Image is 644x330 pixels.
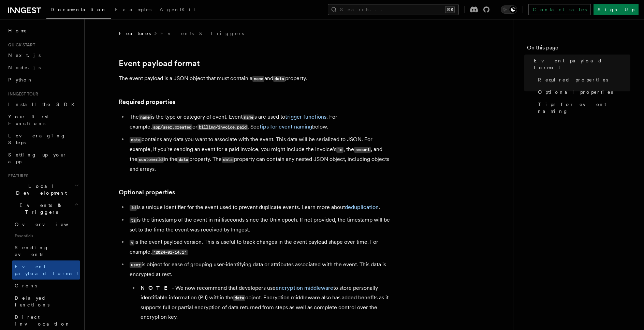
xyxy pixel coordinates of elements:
a: Required properties [535,74,630,86]
code: data [273,76,285,82]
span: Documentation [50,7,107,12]
code: amount [354,147,371,153]
a: Setting up your app [5,149,80,168]
code: name [243,115,254,120]
code: app/user.created [152,124,192,130]
a: Tips for event naming [535,98,630,117]
code: billing/invoice.paid [197,124,248,130]
code: customerId [137,157,164,163]
a: AgentKit [156,2,200,18]
span: Overview [15,222,85,227]
code: "2024-01-14.1" [152,250,188,255]
a: Direct invocation [12,311,80,330]
a: Optional properties [119,187,175,197]
li: is a unique identifier for the event used to prevent duplicate events. Learn more about . [128,202,392,212]
span: Features [5,173,28,179]
span: Python [8,77,33,82]
span: Delayed functions [15,295,49,307]
code: user [130,262,142,268]
span: Required properties [538,76,608,83]
a: Install the SDK [5,98,80,110]
code: id [336,147,343,153]
li: - We now recommend that developers use to store personally identifiable information (PII) within ... [138,283,392,322]
span: Direct invocation [15,314,71,327]
span: Leveraging Steps [8,133,66,145]
a: Documentation [46,2,111,19]
span: Crons [15,283,37,288]
button: Search...⌘K [328,4,459,15]
code: data [233,295,245,301]
span: Quick start [5,42,35,48]
span: Home [8,27,27,34]
a: Event payload format [119,59,200,68]
span: Setting up your app [8,152,67,164]
span: Local Development [5,183,74,196]
a: Events & Triggers [160,30,244,37]
button: Local Development [5,180,80,199]
li: is the event payload version. This is useful to track changes in the event payload shape over tim... [128,237,392,257]
a: encryption middleware [276,285,333,291]
a: Event payload format [531,55,630,74]
a: Next.js [5,49,80,61]
span: Tips for event naming [538,101,630,115]
a: Python [5,74,80,86]
span: Node.js [8,65,41,70]
a: Node.js [5,61,80,74]
a: Required properties [119,97,175,107]
span: Event payload format [15,264,79,276]
kbd: ⌘K [445,6,455,13]
li: contains any data you want to associate with the event. This data will be serialized to JSON. For... [128,135,392,174]
span: Features [119,30,151,37]
a: Sending events [12,241,80,260]
a: Contact sales [528,4,591,15]
code: id [130,205,137,211]
li: is the timestamp of the event in milliseconds since the Unix epoch. If not provided, the timestam... [128,215,392,235]
span: Event payload format [534,57,630,71]
span: Examples [115,7,151,12]
code: ts [130,217,137,223]
code: v [130,240,134,245]
a: tips for event naming [260,123,312,130]
a: Your first Functions [5,110,80,130]
a: Crons [12,280,80,292]
h4: On this page [527,44,630,55]
code: data [130,137,142,143]
code: data [222,157,234,163]
span: Events & Triggers [5,202,74,215]
a: Optional properties [535,86,630,98]
li: is object for ease of grouping user-identifying data or attributes associated with the event. Thi... [128,260,392,322]
a: Overview [12,218,80,230]
a: trigger functions [285,114,326,120]
a: Leveraging Steps [5,130,80,149]
a: Sign Up [594,4,639,15]
a: Home [5,25,80,37]
span: AgentKit [160,7,196,12]
code: name [252,76,264,82]
span: Essentials [12,230,80,241]
code: data [177,157,189,163]
span: Optional properties [538,89,613,95]
span: Sending events [15,245,49,257]
span: Inngest tour [5,91,38,97]
p: The event payload is a JSON object that must contain a and property. [119,74,392,84]
a: Delayed functions [12,292,80,311]
a: Event payload format [12,260,80,280]
li: The is the type or category of event. Event s are used to . For example, or . See below. [128,112,392,132]
span: Your first Functions [8,114,49,126]
span: Install the SDK [8,102,79,107]
strong: NOTE [141,285,172,291]
button: Events & Triggers [5,199,80,218]
code: name [139,115,151,120]
button: Toggle dark mode [501,5,517,14]
a: deduplication [345,204,379,210]
a: Examples [111,2,156,18]
span: Next.js [8,52,41,58]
